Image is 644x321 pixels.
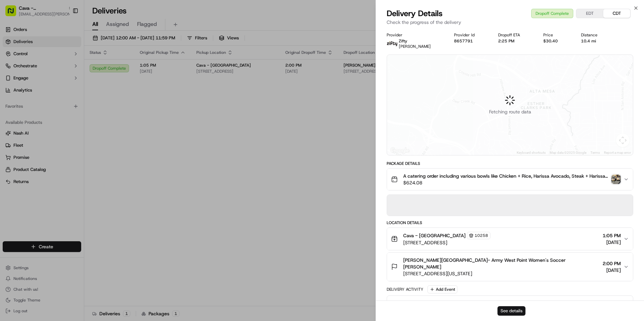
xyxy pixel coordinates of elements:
span: [PERSON_NAME] [21,104,55,110]
div: Dropoff ETA [498,32,533,38]
span: Pylon [67,167,82,172]
span: Knowledge Base [13,150,52,157]
span: $624.08 [403,179,609,186]
img: 1736555255976-a54dd68f-1ca7-489b-9aae-adbdc363a1c4 [13,123,19,128]
button: Start new chat [115,66,123,74]
button: See all [104,86,123,94]
div: Start new chat [30,64,110,71]
span: 10258 [475,233,488,238]
span: Fetching route data [489,108,531,115]
img: Nash [7,7,20,20]
div: Past conversations [7,87,45,93]
img: 1738778727109-b901c2ba-d612-49f7-a14d-d897ce62d23f [14,64,26,76]
div: 2:25 PM [498,38,533,44]
span: [PERSON_NAME][GEOGRAPHIC_DATA]- Army West Point Women's Soccer [PERSON_NAME] [403,257,600,270]
p: Check the progress of the delivery [387,19,633,26]
span: 1:05 PM [603,232,621,239]
span: [DATE] [603,267,621,274]
img: 1736555255976-a54dd68f-1ca7-489b-9aae-adbdc363a1c4 [7,64,19,76]
div: 10.4 mi [581,38,610,44]
button: See details [497,306,525,316]
button: CDT [603,9,630,18]
p: Zifty [399,38,431,44]
span: Delivery Details [387,8,443,19]
span: [DATE] [60,122,73,128]
div: Delivery Activity [387,287,423,292]
a: 💻API Documentation [54,148,111,160]
div: Package Details [387,161,633,166]
a: Powered byPylon [47,167,82,172]
div: 📗 [7,151,12,156]
div: Location Details [387,220,633,225]
span: API Documentation [64,150,108,157]
div: Price [543,32,570,38]
div: Provider Id [454,32,487,38]
p: Welcome 👋 [7,27,123,38]
div: $30.40 [543,38,570,44]
button: Add Event [427,285,457,293]
div: We're available if you need us! [30,71,93,76]
a: 📗Knowledge Base [4,148,54,160]
span: 2:00 PM [603,260,621,267]
img: Liam S. [7,116,18,127]
img: Angelique Valdez [7,98,18,109]
div: 💻 [57,151,62,156]
span: A catering order including various bowls like Chicken + Rice, Harissa Avocado, Steak + Harissa, G... [403,173,609,179]
img: photo_proof_of_delivery image [611,175,621,184]
span: [PERSON_NAME] [21,122,55,128]
span: [DATE] [60,104,73,110]
span: [STREET_ADDRESS] [403,239,490,246]
span: Cava - [GEOGRAPHIC_DATA] [403,232,465,239]
img: 1736555255976-a54dd68f-1ca7-489b-9aae-adbdc363a1c4 [13,105,19,110]
span: [DATE] [603,239,621,246]
span: • [56,122,58,128]
span: [PERSON_NAME] [399,44,431,49]
span: • [56,104,58,110]
img: zifty-logo-trans-sq.png [387,38,397,49]
span: [STREET_ADDRESS][US_STATE] [403,270,600,277]
button: 8657791 [454,38,473,44]
div: Distance [581,32,610,38]
input: Got a question? Start typing here... [18,43,121,50]
button: Cava - [GEOGRAPHIC_DATA]10258[STREET_ADDRESS]1:05 PM[DATE] [387,228,633,250]
button: [PERSON_NAME][GEOGRAPHIC_DATA]- Army West Point Women's Soccer [PERSON_NAME][STREET_ADDRESS][US_S... [387,253,633,281]
button: EDT [576,9,603,18]
button: A catering order including various bowls like Chicken + Rice, Harissa Avocado, Steak + Harissa, G... [387,169,633,190]
div: Provider [387,32,443,38]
